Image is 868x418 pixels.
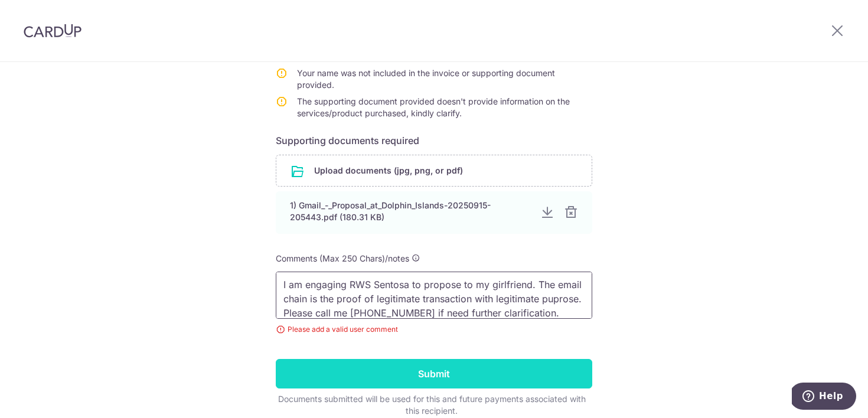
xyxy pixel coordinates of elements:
[276,133,592,148] h6: Supporting documents required
[276,253,409,263] span: Comments (Max 250 Chars)/notes
[276,393,588,417] div: Documents submitted will be used for this and future payments associated with this recipient.
[792,383,856,412] iframe: Opens a widget where you can find more information
[297,96,570,118] span: The supporting document provided doesn't provide information on the services/product purchased, k...
[276,324,592,335] div: Please add a valid user comment
[297,68,555,90] span: Your name was not included in the invoice or supporting document provided.
[276,155,592,187] div: Upload documents (jpg, png, or pdf)
[290,200,531,223] div: 1) Gmail_-_Proposal_at_Dolphin_Islands-20250915-205443.pdf (180.31 KB)
[24,24,81,38] img: CardUp
[276,359,592,388] input: Submit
